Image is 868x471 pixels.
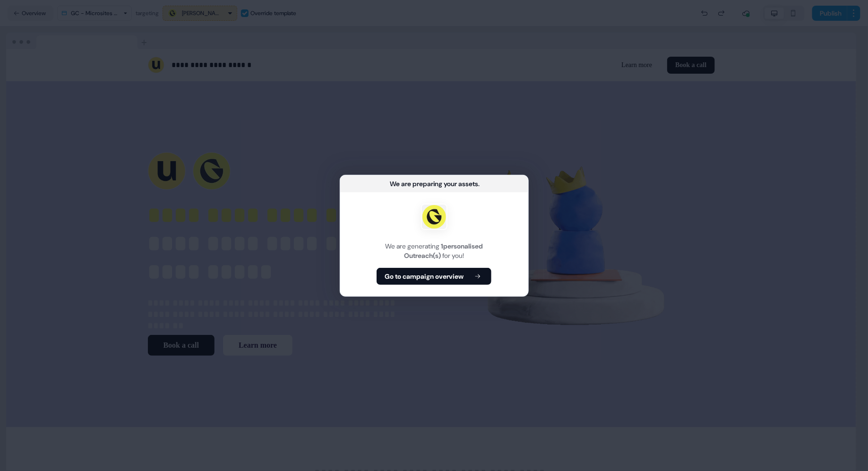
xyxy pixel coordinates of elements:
div: ... [478,179,480,188]
div: We are preparing your assets [390,179,478,188]
b: Go to campaign overview [385,272,464,281]
button: Go to campaign overview [377,268,491,285]
b: 1 personalised Outreach(s) [404,242,483,260]
div: We are generating for you! [352,241,517,260]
